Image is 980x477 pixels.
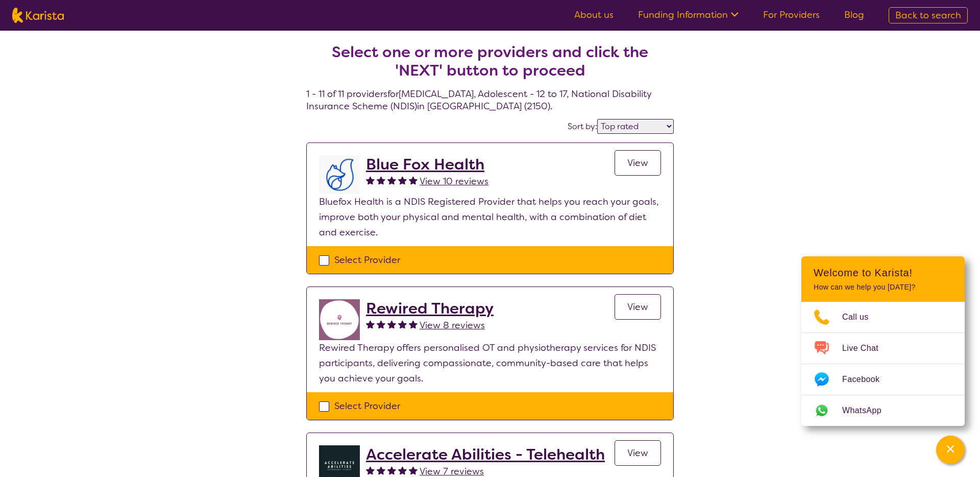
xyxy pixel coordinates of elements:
span: Back to search [895,9,961,21]
span: View 8 reviews [420,319,485,331]
span: Facebook [842,372,892,387]
p: How can we help you [DATE]? [814,283,952,292]
h4: 1 - 11 of 11 providers for [MEDICAL_DATA] , Adolescent - 12 to 17 , National Disability Insurance... [306,18,674,112]
img: fullstar [409,176,418,184]
p: Bluefox Health is a NDIS Registered Provider that helps you reach your goals, improve both your p... [319,194,661,240]
img: fullstar [398,466,407,474]
img: fullstar [377,466,385,474]
ul: Choose channel [801,302,965,426]
a: Web link opens in a new tab. [801,395,965,426]
a: View 10 reviews [420,174,488,189]
a: About us [574,9,614,21]
div: Channel Menu [801,256,965,426]
p: Rewired Therapy offers personalised OT and physiotherapy services for NDIS participants, deliveri... [319,340,661,386]
a: Blue Fox Health [366,155,488,174]
button: Channel Menu [936,436,965,464]
a: For Providers [763,9,820,21]
img: fullstar [409,466,418,474]
span: View 10 reviews [420,175,488,187]
img: fullstar [366,176,375,184]
img: jovdti8ilrgkpezhq0s9.png [319,299,360,340]
a: Blog [844,9,864,21]
img: lyehhyr6avbivpacwqcf.png [319,155,360,194]
h2: Select one or more providers and click the 'NEXT' button to proceed [318,43,661,80]
img: Karista logo [12,8,64,23]
img: fullstar [377,320,385,328]
span: Call us [842,309,881,325]
img: fullstar [387,176,396,184]
img: fullstar [398,176,407,184]
span: WhatsApp [842,403,894,418]
img: fullstar [387,320,396,328]
a: Funding Information [638,9,739,21]
img: fullstar [377,176,385,184]
h2: Welcome to Karista! [814,267,952,279]
span: View [627,301,648,313]
label: Sort by: [568,121,597,132]
a: Rewired Therapy [366,299,494,318]
img: fullstar [409,320,418,328]
img: fullstar [366,320,375,328]
a: View 8 reviews [420,318,485,333]
a: Accelerate Abilities - Telehealth [366,445,605,464]
span: View [627,447,648,459]
span: Live Chat [842,341,891,356]
a: View [615,150,661,176]
a: Back to search [889,7,968,23]
img: fullstar [387,466,396,474]
a: View [615,440,661,466]
a: View [615,294,661,320]
img: fullstar [366,466,375,474]
img: fullstar [398,320,407,328]
span: View [627,157,648,169]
